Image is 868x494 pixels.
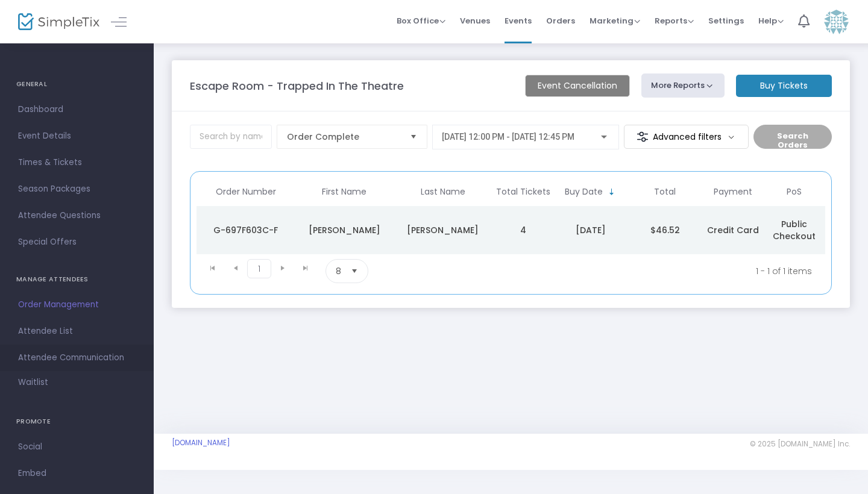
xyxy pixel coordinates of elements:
span: Page 1 [247,259,271,278]
span: Total [654,187,676,197]
span: 8 [336,265,341,277]
span: Waitlist [18,377,48,389]
span: Reports [655,15,694,27]
input: Search by name, email, phone, order number, ip address, or last 4 digits of card [190,125,272,149]
span: Order Management [18,297,136,313]
div: 10/12/2025 [557,224,625,236]
a: [DOMAIN_NAME] [172,438,230,448]
span: Attendee Communication [18,350,136,366]
span: Public Checkout [773,218,816,242]
m-button: Event Cancellation [525,75,630,97]
span: Attendee Questions [18,208,136,224]
span: Embed [18,466,136,481]
h4: MANAGE ATTENDEES [16,267,137,292]
span: Buy Date [565,187,603,197]
td: $46.52 [628,206,702,254]
m-button: Buy Tickets [736,75,832,97]
td: 4 [492,206,554,254]
span: Venues [460,5,490,36]
span: Dashboard [18,102,136,117]
h4: GENERAL [16,72,137,96]
span: Event Details [18,128,136,144]
span: © 2025 [DOMAIN_NAME] Inc. [750,439,850,449]
m-panel-title: Escape Room - Trapped In The Theatre [190,78,404,94]
span: Box Office [397,15,445,27]
kendo-pager-info: 1 - 1 of 1 items [488,259,812,283]
span: Order Complete [287,131,400,143]
button: Select [346,260,363,283]
span: First Name [322,187,366,197]
span: Credit Card [707,224,759,236]
span: [DATE] 12:00 PM - [DATE] 12:45 PM [442,132,574,142]
m-button: Advanced filters [624,125,749,149]
span: Help [758,15,784,27]
span: Special Offers [18,234,136,250]
span: Last Name [421,187,465,197]
button: Select [405,125,422,148]
div: Hotaling [397,224,489,236]
span: Settings [708,5,744,36]
img: filter [637,131,649,143]
span: Orders [546,5,575,36]
span: Events [505,5,532,36]
h4: PROMOTE [16,410,137,434]
span: Times & Tickets [18,155,136,170]
span: PoS [787,187,802,197]
span: Season Packages [18,181,136,197]
div: G-697F603C-F [200,224,292,236]
span: Sortable [607,187,617,197]
span: Order Number [216,187,276,197]
div: Leslie [298,224,391,236]
th: Total Tickets [492,178,554,206]
span: Marketing [590,15,640,27]
span: Social [18,439,136,455]
div: Data table [197,178,825,254]
span: Payment [714,187,752,197]
span: Attendee List [18,324,136,339]
button: More Reports [641,73,725,98]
